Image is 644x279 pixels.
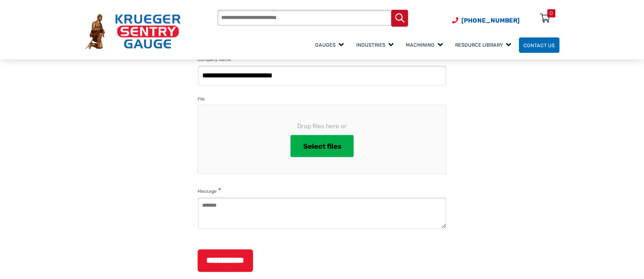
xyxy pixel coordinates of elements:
[452,16,520,25] a: Phone Number (920) 434-8860
[214,122,430,131] span: Drop files here or
[461,17,520,24] span: [PHONE_NUMBER]
[451,36,519,54] a: Resource Library
[198,56,231,64] label: Company Name
[519,37,559,53] a: Contact Us
[356,42,394,48] span: Industries
[352,36,401,54] a: Industries
[290,135,354,157] button: select files, file
[523,42,555,48] span: Contact Us
[198,187,221,195] label: Message
[198,95,205,103] label: File
[406,42,443,48] span: Machining
[315,42,344,48] span: Gauges
[550,9,553,17] div: 0
[85,14,181,49] img: Krueger Sentry Gauge
[455,42,511,48] span: Resource Library
[401,36,451,54] a: Machining
[310,36,352,54] a: Gauges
